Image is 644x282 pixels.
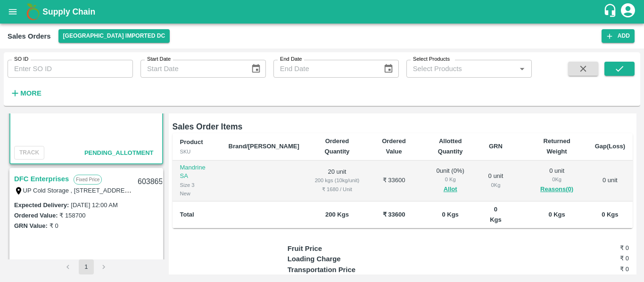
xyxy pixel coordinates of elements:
p: Fixed Price [74,175,102,185]
b: Supply Chain [42,7,95,16]
button: Allot [444,184,457,195]
div: account of current user [619,2,636,22]
div: 200 kgs (10kg/unit) [314,176,360,185]
label: Ordered Value: [14,212,58,219]
b: GRN [489,143,503,150]
h6: Sales Order Items [173,120,633,133]
label: Start Date [147,56,171,63]
span: Pending_Allotment [84,149,154,156]
p: Mandrine SA [180,163,214,181]
input: Start Date [140,60,243,78]
td: ₹ 33600 [367,161,421,201]
a: DFC Enterprises [14,173,69,185]
h6: ₹ 0 [572,254,629,263]
div: New [180,189,214,198]
b: Allotted Quantity [438,137,463,155]
b: 0 Kgs [602,211,618,218]
label: ₹ 0 [50,222,58,229]
strong: More [20,89,41,97]
button: Reasons(0) [534,184,580,195]
input: Select Products [409,63,513,75]
b: Total [180,211,194,218]
b: Ordered Value [382,137,406,155]
b: ₹ 33600 [383,211,405,218]
div: 0 Kg [487,181,504,189]
label: SO ID [14,56,28,63]
img: logo [24,2,42,21]
input: End Date [273,60,376,78]
div: Size 3 [180,181,214,189]
div: customer-support [603,3,619,20]
td: 20 unit [307,161,367,201]
b: Ordered Quantity [325,137,350,155]
p: Loading Charge [288,254,373,264]
label: Select Products [413,56,450,63]
b: Product [180,138,203,145]
b: Returned Weight [544,137,570,155]
b: 0 Kgs [548,211,565,218]
label: [DATE] 12:00 AM [71,201,117,209]
a: Supply Chain [42,5,603,18]
b: Gap(Loss) [595,143,625,150]
div: 0 Kg [534,175,580,184]
b: 0 Kgs [442,211,458,218]
b: 0 Kgs [490,206,502,223]
label: End Date [280,56,302,63]
button: Choose date [247,60,265,78]
div: 0 unit [534,167,580,195]
b: 200 Kgs [325,211,349,218]
button: Add [602,29,635,43]
button: Open [516,63,528,75]
b: Brand/[PERSON_NAME] [229,143,299,150]
p: Fruit Price [288,243,373,254]
div: SKU [180,147,214,156]
h6: ₹ 0 [572,265,629,274]
div: 603865 [132,171,168,193]
button: Choose date [380,60,397,78]
button: page 1 [79,259,94,274]
label: ₹ 158700 [59,212,85,219]
div: 0 unit [487,172,504,189]
p: Transportation Price [288,265,373,275]
div: Sales Orders [8,30,51,42]
label: Expected Delivery : [14,201,69,209]
button: Select DC [58,29,170,43]
div: ₹ 1680 / Unit [314,185,360,193]
input: Enter SO ID [8,60,133,78]
button: open drawer [2,1,24,23]
button: More [8,85,44,101]
nav: pagination navigation [59,259,113,274]
label: GRN Value: [14,222,48,229]
div: 0 Kg [428,175,473,184]
h6: ₹ 0 [572,243,629,253]
label: UP Cold Storage , [STREET_ADDRESS] [23,186,135,194]
td: 0 unit [587,161,633,201]
div: 0 unit ( 0 %) [428,167,473,195]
